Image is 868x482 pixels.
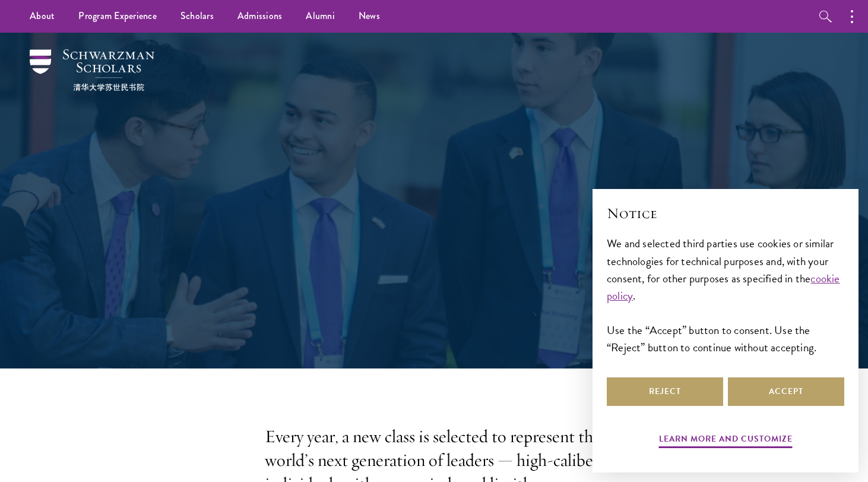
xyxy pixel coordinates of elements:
[728,377,844,406] button: Accept
[607,235,844,355] div: We and selected third parties use cookies or similar technologies for technical purposes and, wit...
[607,377,723,406] button: Reject
[659,431,793,450] button: Learn more and customize
[30,49,154,91] img: Schwarzman Scholars
[607,270,840,304] a: cookie policy
[607,203,844,223] h2: Notice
